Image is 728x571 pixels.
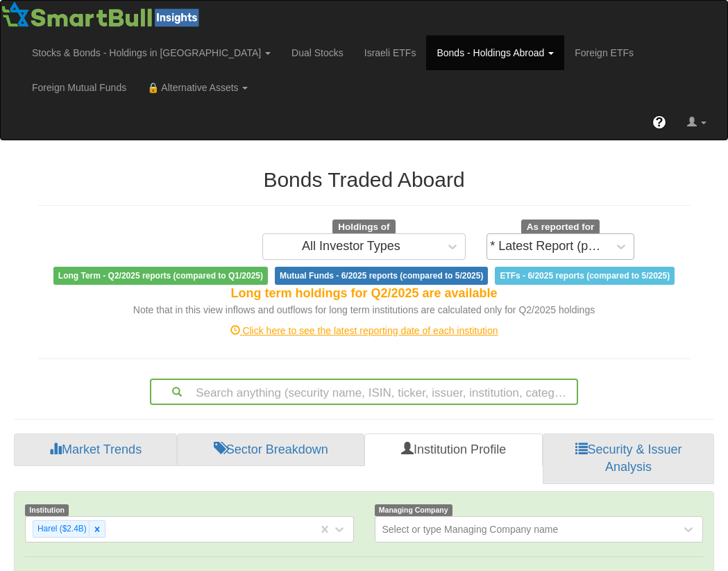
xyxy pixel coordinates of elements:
a: ? [642,105,677,140]
div: * Latest Report (partial) [490,240,605,254]
a: Israeli ETFs [354,35,427,70]
div: Long term holdings for Q2/2025 are available [38,285,691,303]
a: Market Trends [14,433,177,467]
a: Stocks & Bonds - Holdings in [GEOGRAPHIC_DATA] [22,35,281,70]
div: Search anything (security name, ISIN, ticker, issuer, institution, category)... [151,380,577,404]
h2: Bonds Traded Aboard [38,168,691,191]
div: Click here to see the latest reporting date of each institution [28,324,701,338]
a: 🔒 Alternative Assets [137,70,258,105]
span: Mutual Funds - 6/2025 reports (compared to 5/2025) [275,267,488,285]
span: Managing Company [375,504,452,516]
div: Select or type Managing Company name [382,522,559,536]
a: Bonds - Holdings Abroad [426,35,564,70]
span: Institution [25,504,69,516]
span: ? [656,115,663,129]
div: Note that in this view inflows and outflows for long term institutions are calculated only for Q2... [38,303,691,317]
span: Long Term - Q2/2025 reports (compared to Q1/2025) [53,267,268,285]
span: ETFs - 6/2025 reports (compared to 5/2025) [495,267,675,285]
div: Harel ($2.4B) [33,521,89,537]
span: As reported for [521,220,600,235]
span: Holdings of [332,220,395,235]
a: Security & Issuer Analysis [543,433,714,484]
a: Foreign Mutual Funds [22,70,137,105]
img: Smartbull [1,1,205,28]
a: Dual Stocks [281,35,354,70]
a: Institution Profile [364,433,543,467]
a: Sector Breakdown [177,433,364,467]
div: All Investor Types [302,240,400,254]
a: Foreign ETFs [564,35,644,70]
